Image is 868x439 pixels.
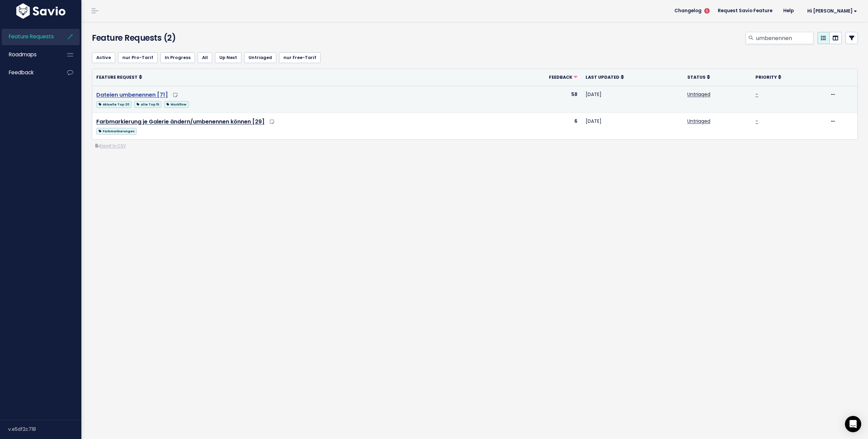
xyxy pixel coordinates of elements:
img: logo-white.9d6f32f41409.svg [15,3,67,19]
a: - [755,91,758,98]
input: Search features... [755,32,813,44]
a: alte Top 15 [134,100,161,108]
a: Workflow [164,100,189,108]
span: Last Updated [586,74,619,80]
a: Request Savio Feature [712,6,778,16]
a: Last Updated [586,74,624,80]
span: Aktuelle Top 20 [96,101,132,108]
a: Feedback [2,65,56,80]
span: 5 [704,8,710,14]
a: Feedback [549,74,577,80]
span: Feedback [549,74,572,80]
span: Roadmaps [9,51,37,58]
span: Changelog [674,8,702,13]
a: Hi [PERSON_NAME] [799,6,863,16]
a: Feature Requests [2,29,56,44]
a: Dateien umbenennen [71] [96,91,168,99]
a: In Progress [160,52,195,63]
a: Roadmaps [2,47,56,62]
a: Untriaged [687,91,710,98]
span: Hi [PERSON_NAME] [807,8,857,14]
a: nur Free-Tarif [279,52,321,63]
a: Priority [755,74,781,80]
div: Open Intercom Messenger [845,416,861,432]
td: 58 [501,86,581,113]
a: Help [778,6,799,16]
span: alte Top 15 [134,101,161,108]
a: Export to CSV [95,143,126,149]
td: [DATE] [581,113,683,139]
a: All [198,52,212,63]
td: 6 [501,113,581,139]
a: Farbmarkierungen [96,127,137,135]
a: Feature Request [96,74,142,80]
span: Farbmarkierungen [96,128,137,135]
a: - [755,118,758,125]
div: v.e5df2c718 [8,420,81,438]
span: Priority [755,74,777,80]
span: Feature Requests [9,33,54,40]
span: Feature Request [96,74,138,80]
a: Aktuelle Top 20 [96,100,132,108]
a: Status [687,74,710,80]
span: Feedback [9,69,34,76]
ul: Filter feature requests [92,52,858,63]
a: Farbmarkierung je Galerie ändern/umbenennen können [29] [96,118,264,126]
td: [DATE] [581,86,683,113]
a: Active [92,52,115,63]
span: Status [687,74,706,80]
a: Untriaged [244,52,276,63]
a: Up Next [215,52,241,63]
span: Workflow [164,101,189,108]
h4: Feature Requests (2) [92,32,340,44]
a: nur Pro-Tarif [118,52,158,63]
a: Untriaged [687,118,710,125]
